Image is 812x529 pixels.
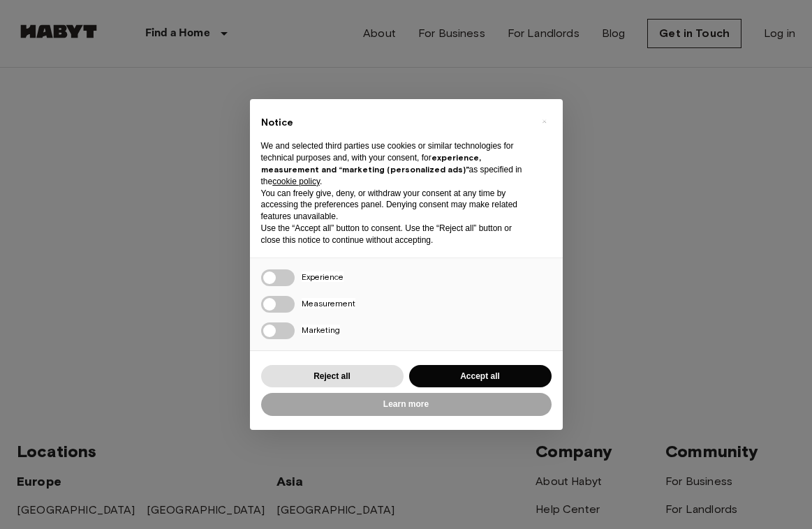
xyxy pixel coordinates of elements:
[261,140,529,187] p: We and selected third parties use cookies or similar technologies for technical purposes and, wit...
[272,177,320,186] a: cookie policy
[302,271,344,282] span: Experience
[261,223,529,246] p: Use the “Accept all” button to consent. Use the “Reject all” button or close this notice to conti...
[261,393,552,416] button: Learn more
[302,325,340,335] span: Marketing
[542,113,547,130] span: ×
[261,152,481,174] strong: experience, measurement and “marketing (personalized ads)”
[261,365,404,388] button: Reject all
[533,110,556,133] button: Close this notice
[261,116,529,130] h2: Notice
[302,298,355,308] span: Measurement
[261,188,529,223] p: You can freely give, deny, or withdraw your consent at any time by accessing the preferences pane...
[409,365,552,388] button: Accept all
